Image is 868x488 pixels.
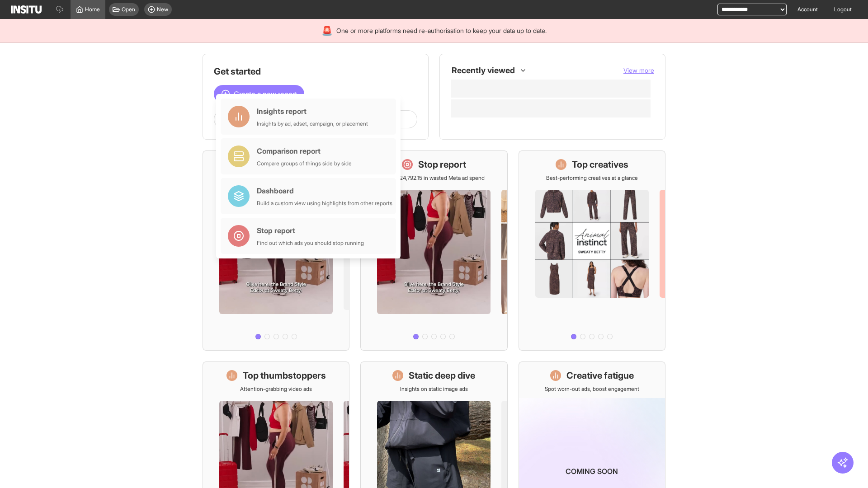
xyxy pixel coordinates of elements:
div: Compare groups of things side by side [257,160,352,167]
div: 🚨 [321,24,333,37]
span: Open [122,6,135,13]
span: New [157,6,168,13]
h1: Top creatives [572,158,628,171]
h1: Get started [214,65,417,78]
span: Home [85,6,100,13]
div: Find out which ads you should stop running [257,239,364,247]
h1: Stop report [418,158,466,171]
p: Attention-grabbing video ads [240,385,312,393]
h1: Static deep dive [409,369,475,382]
a: Stop reportSave £24,792.15 in wasted Meta ad spend [360,150,507,351]
button: View more [623,66,654,75]
p: Insights on static image ads [400,385,468,393]
h1: Top thumbstoppers [243,369,326,382]
div: Insights report [257,106,368,117]
p: Best-performing creatives at a glance [546,174,638,182]
span: View more [623,66,654,74]
div: Stop report [257,225,364,236]
span: Create a new report [234,89,297,99]
div: Insights by ad, adset, campaign, or placement [257,120,368,127]
button: Create a new report [214,85,304,103]
span: One or more platforms need re-authorisation to keep your data up to date. [336,26,547,35]
img: Logo [11,5,42,14]
div: Build a custom view using highlights from other reports [257,200,392,207]
p: Save £24,792.15 in wasted Meta ad spend [383,174,485,182]
a: What's live nowSee all active ads instantly [203,150,349,351]
div: Dashboard [257,185,392,196]
a: Top creativesBest-performing creatives at a glance [519,150,665,351]
div: Comparison report [257,145,352,156]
